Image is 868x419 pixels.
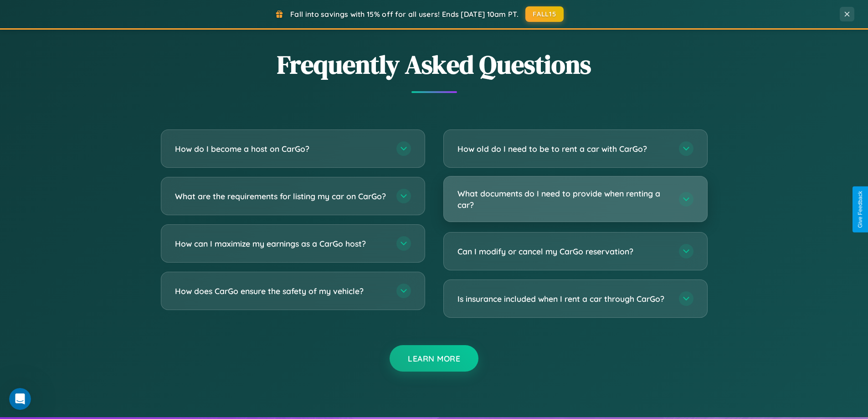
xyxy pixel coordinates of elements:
h2: Frequently Asked Questions [161,47,708,82]
h3: Is insurance included when I rent a car through CarGo? [457,293,670,305]
h3: Can I modify or cancel my CarGo reservation? [457,246,670,257]
div: Give Feedback [857,191,863,228]
h3: How does CarGo ensure the safety of my vehicle? [175,285,387,297]
h3: How do I become a host on CarGo? [175,143,387,155]
button: Learn More [390,345,478,372]
h3: How can I maximize my earnings as a CarGo host? [175,238,387,249]
span: Fall into savings with 15% off for all users! Ends [DATE] 10am PT. [290,10,519,19]
button: FALL15 [525,6,564,22]
h3: How old do I need to be to rent a car with CarGo? [457,143,670,155]
iframe: Intercom live chat [9,388,31,410]
h3: What documents do I need to provide when renting a car? [457,188,670,210]
h3: What are the requirements for listing my car on CarGo? [175,191,387,202]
